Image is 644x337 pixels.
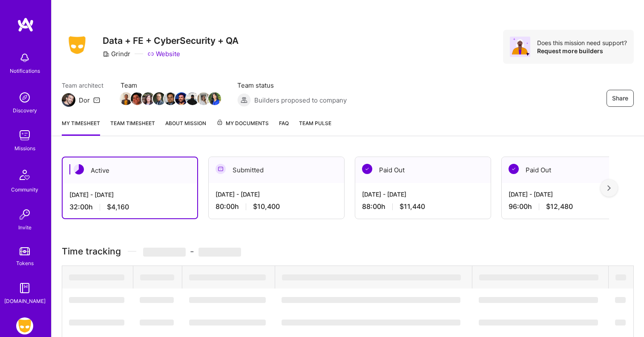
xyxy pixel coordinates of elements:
img: bell [16,49,33,66]
img: Builders proposed to company [237,93,251,107]
button: Share [607,90,634,107]
div: [DATE] - [DATE] [509,190,630,199]
img: Company Logo [62,34,92,57]
img: Team Member Avatar [164,92,177,105]
a: Team Member Avatar [209,91,220,106]
a: My Documents [216,119,269,136]
img: tokens [20,247,30,255]
img: Team Member Avatar [142,92,155,105]
a: Team Member Avatar [154,91,165,106]
img: Team Member Avatar [197,92,210,105]
a: About Mission [165,119,206,136]
img: Avatar [510,37,530,57]
span: ‌ [479,320,598,326]
span: ‌ [189,320,266,326]
img: right [607,185,611,191]
span: $12,480 [546,202,573,211]
a: Team Pulse [299,119,331,136]
div: Paid Out [355,157,491,183]
span: ‌ [282,297,460,303]
span: $4,160 [107,203,129,211]
span: ‌ [143,248,186,257]
a: Team Member Avatar [198,91,209,106]
span: $11,440 [400,202,425,211]
div: Grindr [103,49,130,58]
div: Discovery [13,106,37,115]
span: ‌ [189,274,266,280]
img: guide book [16,280,33,297]
div: 88:00 h [362,202,484,211]
a: FAQ [279,119,289,136]
a: Team timesheet [110,119,155,136]
span: $10,400 [253,202,280,211]
img: Paid Out [362,164,372,174]
img: Community [14,165,35,185]
div: Active [63,157,197,183]
img: Team Member Avatar [186,92,199,105]
img: Paid Out [509,164,519,174]
div: [DATE] - [DATE] [69,190,190,199]
img: Invite [16,206,33,223]
span: ‌ [615,297,626,303]
div: [DATE] - [DATE] [216,190,337,199]
div: Tokens [16,259,34,268]
img: Active [74,164,84,174]
a: Team Member Avatar [165,91,176,106]
i: icon Mail [93,97,100,103]
img: discovery [16,89,33,106]
span: ‌ [615,274,626,280]
span: ‌ [189,297,266,303]
span: ‌ [282,320,460,326]
i: icon CompanyGray [103,51,109,57]
img: Team Member Avatar [153,92,166,105]
a: My timesheet [62,119,100,136]
div: [DATE] - [DATE] [362,190,484,199]
div: 96:00 h [509,202,630,211]
span: ‌ [69,320,124,326]
span: ‌ [140,274,174,280]
div: Invite [18,223,32,232]
a: Team Member Avatar [132,91,143,106]
span: - [143,246,241,257]
div: Does this mission need support? [537,39,627,47]
span: Team architect [62,81,103,90]
div: Request more builders [537,47,627,55]
span: ‌ [479,297,598,303]
a: Team Member Avatar [143,91,154,106]
a: Grindr: Data + FE + CyberSecurity + QA [14,317,35,334]
span: Team [121,81,220,90]
div: Community [11,185,38,194]
img: Team Member Avatar [131,92,144,105]
span: Share [612,94,628,103]
img: Team Architect [62,93,75,107]
span: ‌ [140,297,174,303]
span: ‌ [479,274,598,280]
span: ‌ [140,320,174,326]
img: logo [17,17,34,32]
a: Team Member Avatar [187,91,198,106]
a: Team Member Avatar [176,91,187,106]
img: Team Member Avatar [120,92,132,105]
h3: Data + FE + CyberSecurity + QA [103,35,239,46]
span: Team Pulse [299,120,331,126]
span: ‌ [69,274,124,280]
span: ‌ [615,320,626,326]
div: [DOMAIN_NAME] [4,297,46,306]
div: Submitted [209,157,344,183]
a: Team Member Avatar [121,91,132,106]
img: Grindr: Data + FE + CyberSecurity + QA [16,317,33,334]
span: ‌ [198,248,241,257]
div: Missions [14,144,35,153]
div: Paid Out [502,157,637,183]
img: Team Member Avatar [175,92,188,105]
h3: Time tracking [62,246,634,257]
img: teamwork [16,127,33,144]
div: 80:00 h [216,202,337,211]
span: Builders proposed to company [254,96,347,105]
span: My Documents [216,119,269,128]
span: Team status [237,81,347,90]
span: ‌ [282,274,461,280]
div: 32:00 h [69,203,190,211]
span: ‌ [69,297,124,303]
img: Team Member Avatar [208,92,221,105]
